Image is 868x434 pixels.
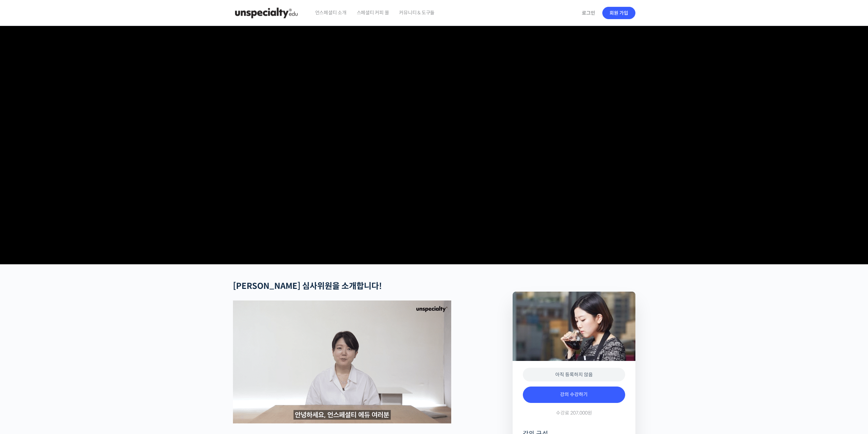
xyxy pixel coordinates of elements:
[233,281,476,291] h2: !
[523,387,625,403] a: 강의 수강하기
[556,410,592,416] span: 수강료 207,000원
[233,281,379,291] strong: [PERSON_NAME] 심사위원을 소개합니다
[578,5,599,21] a: 로그인
[523,368,625,382] div: 아직 등록하지 않음
[602,7,635,19] a: 회원 가입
